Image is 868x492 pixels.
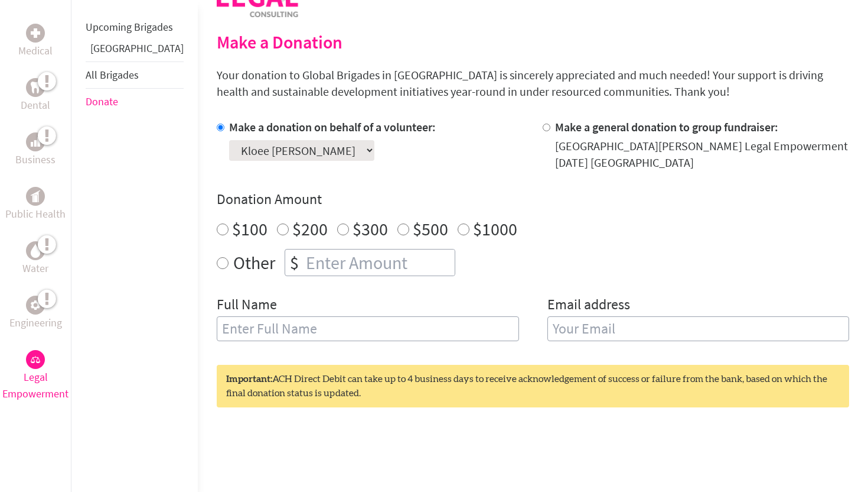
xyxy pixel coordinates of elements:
li: Upcoming Brigades [86,14,184,40]
div: Public Health [26,187,45,206]
div: Medical [26,24,45,43]
p: Water [22,260,48,277]
p: Your donation to Global Brigades in [GEOGRAPHIC_DATA] is sincerely appreciated and much needed! Y... [217,67,849,100]
a: Legal EmpowermentLegal Empowerment [2,350,68,402]
label: Make a general donation to group fundraiser: [555,119,778,134]
a: Public HealthPublic Health [5,187,66,222]
li: Greece [86,40,184,61]
a: BusinessBusiness [15,132,56,168]
img: Dental [31,82,40,93]
label: $1000 [473,218,517,240]
p: Business [15,151,56,168]
div: Legal Empowerment [26,350,45,369]
input: Enter Full Name [217,316,519,341]
img: Business [31,137,40,147]
input: Enter Amount [304,250,455,276]
div: Water [26,241,45,260]
div: ACH Direct Debit can take up to 4 business days to receive acknowledgement of success or failure ... [217,365,849,407]
div: $ [285,250,304,276]
label: Email address [547,295,630,316]
label: Full Name [217,295,277,316]
a: DentalDental [21,78,50,114]
p: Engineering [9,315,62,331]
h4: Donation Amount [217,190,849,209]
input: Your Email [547,316,850,341]
div: Business [26,132,45,151]
a: EngineeringEngineering [9,296,62,331]
img: Water [31,244,40,257]
p: Dental [21,97,50,114]
label: Make a donation on behalf of a volunteer: [229,119,436,134]
p: Legal Empowerment [2,369,68,402]
a: MedicalMedical [18,24,53,59]
h2: Make a Donation [217,31,849,53]
p: Medical [18,43,53,59]
label: $500 [413,218,448,240]
a: All Brigades [86,68,139,82]
label: $200 [292,218,328,240]
img: Public Health [31,190,40,202]
a: WaterWater [22,241,48,277]
li: All Brigades [86,61,184,89]
label: Other [233,249,275,276]
li: Donate [86,89,184,115]
p: Public Health [5,206,66,222]
img: Legal Empowerment [31,356,40,363]
div: Dental [26,78,45,97]
img: Medical [31,28,40,38]
iframe: reCAPTCHA [217,431,396,477]
img: Engineering [31,300,40,310]
label: $100 [232,218,267,240]
a: [GEOGRAPHIC_DATA] [90,41,184,55]
a: Upcoming Brigades [86,20,173,34]
label: $300 [353,218,388,240]
div: [GEOGRAPHIC_DATA][PERSON_NAME] Legal Empowerment [DATE] [GEOGRAPHIC_DATA] [555,138,850,171]
strong: Important: [226,374,272,384]
a: Donate [86,95,118,108]
div: Engineering [26,296,45,315]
